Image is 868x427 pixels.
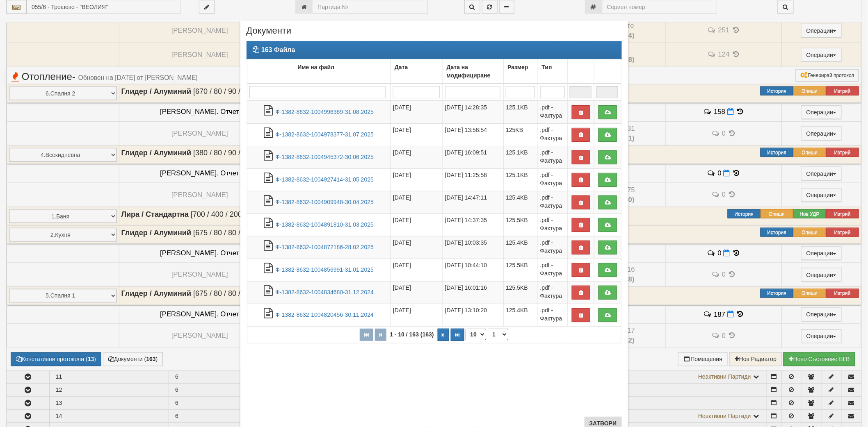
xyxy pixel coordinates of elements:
td: [DATE] [391,304,443,326]
td: Размер: No sort applied, activate to apply an ascending sort [504,59,538,84]
td: 125.1KB [504,168,538,191]
span: 1 - 10 / 163 (163) [388,331,436,338]
td: [DATE] 10:44:10 [443,259,503,281]
td: .pdf - Фактура [538,213,568,236]
td: [DATE] 10:03:35 [443,236,503,259]
td: .pdf - Фактура [538,146,568,168]
td: Тип: No sort applied, activate to apply an ascending sort [538,59,568,84]
button: Първа страница [360,329,373,341]
td: 125.1KB [504,101,538,124]
td: [DATE] [391,281,443,304]
td: 125.4KB [504,191,538,213]
td: 125KB [504,123,538,146]
td: [DATE] [391,259,443,281]
td: [DATE] [391,168,443,191]
td: .pdf - Фактура [538,304,568,326]
a: Ф-1382-8632-1004891810-31.03.2025 [276,221,374,228]
td: [DATE] [391,213,443,236]
td: [DATE] 13:58:54 [443,123,503,146]
span: Документи [247,27,292,41]
b: Дата [395,64,408,70]
button: Последна страница [451,329,464,341]
tr: Ф-1382-8632-1004856991-31.01.2025.pdf - Фактура [247,259,621,281]
td: : No sort applied, activate to apply an ascending sort [568,59,594,84]
td: [DATE] 16:09:51 [443,146,503,168]
td: [DATE] [391,236,443,259]
b: Дата на модифициране [447,64,491,79]
td: Дата на модифициране: No sort applied, activate to apply an ascending sort [443,59,503,84]
tr: Ф-1382-8632-1004927414-31.05.2025.pdf - Фактура [247,168,621,191]
select: Брой редове на страница [466,329,486,340]
td: [DATE] [391,123,443,146]
td: .pdf - Фактура [538,191,568,213]
td: Дата: No sort applied, activate to apply an ascending sort [391,59,443,84]
td: 125.1KB [504,146,538,168]
tr: Ф-1382-8632-1004820456-30.11.2024.pdf - Фактура [247,304,621,326]
tr: Ф-1382-8632-1004996369-31.08.2025.pdf - Фактура [247,101,621,124]
a: Ф-1382-8632-1004872186-28.02.2025 [276,244,374,250]
td: 125.4KB [504,304,538,326]
td: [DATE] 13:10:20 [443,304,503,326]
a: Ф-1382-8632-1004945372-30.06.2025 [276,154,374,160]
tr: Ф-1382-8632-1004945372-30.06.2025.pdf - Фактура [247,146,621,168]
td: 125.5KB [504,281,538,304]
tr: Ф-1382-8632-1004872186-28.02.2025.pdf - Фактура [247,236,621,259]
td: .pdf - Фактура [538,123,568,146]
td: .pdf - Фактура [538,259,568,281]
td: .pdf - Фактура [538,101,568,124]
td: 125.5KB [504,259,538,281]
tr: Ф-1382-8632-1004909948-30.04.2025.pdf - Фактура [247,191,621,213]
td: .pdf - Фактура [538,281,568,304]
a: Ф-1382-8632-1004856991-31.01.2025 [276,266,374,273]
tr: Ф-1382-8632-1004834680-31.12.2024.pdf - Фактура [247,281,621,304]
td: 125.5KB [504,213,538,236]
td: [DATE] 16:01:16 [443,281,503,304]
td: [DATE] 14:37:35 [443,213,503,236]
td: Име на файл: No sort applied, activate to apply an ascending sort [247,59,391,84]
td: .pdf - Фактура [538,236,568,259]
a: Ф-1382-8632-1004978377-31.07.2025 [276,131,374,138]
b: Име на файл [297,64,334,70]
a: Ф-1382-8632-1004909948-30.04.2025 [276,199,374,205]
td: [DATE] [391,101,443,124]
td: [DATE] [391,191,443,213]
tr: Ф-1382-8632-1004978377-31.07.2025.pdf - Фактура [247,123,621,146]
td: 125.4KB [504,236,538,259]
td: [DATE] 11:25:58 [443,168,503,191]
a: Ф-1382-8632-1004834680-31.12.2024 [276,289,374,295]
button: Следваща страница [438,329,449,341]
a: Ф-1382-8632-1004820456-30.11.2024 [276,311,374,318]
button: Предишна страница [375,329,386,341]
b: Тип [542,64,552,70]
td: .pdf - Фактура [538,168,568,191]
strong: 163 Файла [261,46,295,53]
a: Ф-1382-8632-1004996369-31.08.2025 [276,109,374,115]
b: Размер [507,64,528,70]
select: Страница номер [488,329,508,340]
td: [DATE] 14:47:11 [443,191,503,213]
td: [DATE] [391,146,443,168]
tr: Ф-1382-8632-1004891810-31.03.2025.pdf - Фактура [247,213,621,236]
a: Ф-1382-8632-1004927414-31.05.2025 [276,176,374,183]
td: [DATE] 14:28:35 [443,101,503,124]
td: : No sort applied, activate to apply an ascending sort [594,59,621,84]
